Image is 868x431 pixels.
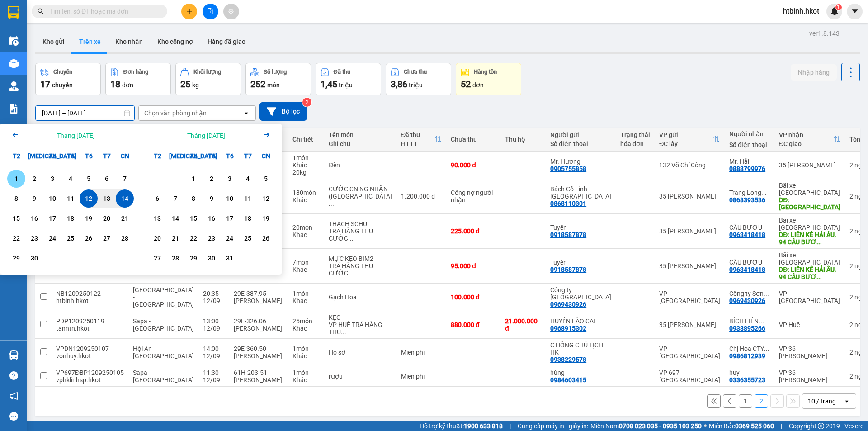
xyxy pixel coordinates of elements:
[148,189,166,208] div: Choose Thứ Hai, tháng 10 6 2025. It's available.
[241,173,254,184] div: 4
[729,196,765,204] div: 0868393536
[205,233,218,244] div: 23
[43,170,61,188] div: Choose Thứ Tư, tháng 09 3 2025. It's available.
[28,233,41,244] div: 23
[505,136,541,143] div: Thu hộ
[659,290,720,304] div: VP [GEOGRAPHIC_DATA]
[779,131,833,138] div: VP nhận
[43,209,61,227] div: Choose Thứ Tư, tháng 09 17 2025. It's available.
[118,173,131,184] div: 7
[166,147,184,165] div: [MEDICAL_DATA]
[200,31,253,52] button: Hàng đã giao
[241,213,254,224] div: 18
[151,213,164,224] div: 13
[35,31,72,52] button: Kho gửi
[830,7,839,15] img: icon-new-feature
[348,235,354,242] span: ...
[166,249,184,267] div: Choose Thứ Ba, tháng 10 28 2025. It's available.
[8,6,19,19] img: logo-vxr
[243,109,250,117] svg: open
[329,185,392,207] div: CƯỚC CN NG NHẬN (HÀNG ĐI 12/9)
[329,220,392,227] div: THẠCH SCHU
[257,229,275,247] div: Choose Chủ Nhật, tháng 10 26 2025. It's available.
[221,209,239,227] div: Choose Thứ Sáu, tháng 10 17 2025. It's available.
[61,170,80,188] div: Choose Thứ Năm, tháng 09 4 2025. It's available.
[36,106,134,120] input: Select a date range.
[150,31,200,52] button: Kho công nợ
[401,140,434,147] div: HTTT
[100,213,113,224] div: 20
[779,182,840,196] div: Bãi xe [GEOGRAPHIC_DATA]
[348,270,354,277] span: ...
[98,209,116,227] div: Choose Thứ Bảy, tháng 09 20 2025. It's available.
[205,173,218,184] div: 2
[187,173,200,184] div: 1
[816,273,822,280] span: ...
[9,350,19,360] img: warehouse-icon
[329,131,392,138] div: Tên món
[64,233,77,244] div: 25
[180,79,190,90] span: 25
[205,253,218,264] div: 30
[292,290,320,297] div: 1 món
[259,193,272,204] div: 12
[207,8,213,14] span: file-add
[329,294,392,301] div: Gạch Hoa
[261,129,272,142] button: Next month.
[776,5,826,17] span: htbinh.hkot
[98,189,116,208] div: Choose Thứ Bảy, tháng 09 13 2025. It's available.
[80,229,98,247] div: Choose Thứ Sáu, tháng 09 26 2025. It's available.
[245,63,311,95] button: Số lượng252món
[329,227,392,242] div: TRẢ HÀNG THU CƯỚC (HÀNG ĐI 7/9)
[50,6,156,16] input: Tìm tên, số ĐT hoặc mã đơn
[10,213,23,224] div: 15
[192,81,199,89] span: kg
[259,213,272,224] div: 19
[228,8,234,14] span: aim
[396,128,446,152] th: Toggle SortBy
[144,109,207,118] div: Chọn văn phòng nhận
[791,64,837,81] button: Nhập hàng
[729,158,770,165] div: Mr. Hải
[835,4,842,10] sup: 1
[729,141,770,148] div: Số điện thoại
[620,140,650,147] div: hóa đơn
[43,189,61,208] div: Choose Thứ Tư, tháng 09 10 2025. It's available.
[10,129,21,142] button: Previous month.
[779,231,840,246] div: DĐ: LIỀN KỀ HẢI ÂU, 94 CẦU BƯƠU, THANH TRÌ, HN
[80,147,98,165] div: T6
[779,290,840,304] div: VP [GEOGRAPHIC_DATA]
[10,193,23,204] div: 8
[729,290,770,297] div: Công ty Sơn Phú
[779,217,840,231] div: Bãi xe [GEOGRAPHIC_DATA]
[7,249,25,267] div: Choose Thứ Hai, tháng 09 29 2025. It's available.
[221,249,239,267] div: Choose Thứ Sáu, tháng 10 31 2025. It's available.
[292,161,320,169] div: Khác
[659,140,713,147] div: ĐC lấy
[148,249,166,267] div: Choose Thứ Hai, tháng 10 27 2025. It's available.
[25,229,43,247] div: Choose Thứ Ba, tháng 09 23 2025. It's available.
[98,147,116,165] div: T7
[223,173,236,184] div: 3
[659,262,720,270] div: 35 [PERSON_NAME]
[9,81,19,91] img: warehouse-icon
[82,233,95,244] div: 26
[203,249,221,267] div: Choose Thứ Năm, tháng 10 30 2025. It's available.
[203,170,221,188] div: Choose Thứ Năm, tháng 10 2 2025. It's available.
[550,200,586,207] div: 0868110301
[148,147,166,165] div: T2
[184,249,203,267] div: Choose Thứ Tư, tháng 10 29 2025. It's available.
[456,63,521,95] button: Hàng tồn52đơn
[61,229,80,247] div: Choose Thứ Năm, tháng 09 25 2025. It's available.
[7,147,25,165] div: T2
[761,189,767,196] span: ...
[451,136,496,143] div: Chưa thu
[221,147,239,165] div: T6
[659,161,720,169] div: 132 Võ Chí Công
[329,255,392,262] div: MỰC KẸO BIM2
[108,31,150,52] button: Kho nhận
[292,189,320,196] div: 180 món
[64,213,77,224] div: 18
[98,170,116,188] div: Choose Thứ Bảy, tháng 09 6 2025. It's available.
[451,227,496,235] div: 225.000 đ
